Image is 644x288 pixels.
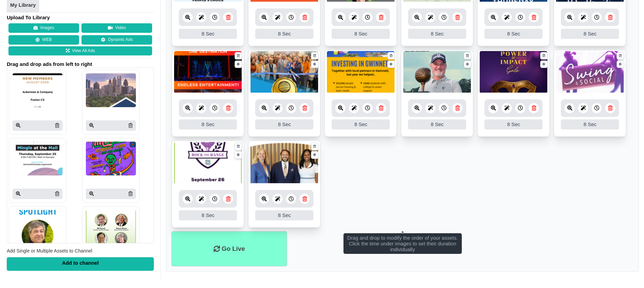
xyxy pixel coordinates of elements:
div: 8 Sec [484,119,543,129]
button: Images [8,23,79,33]
div: 8 Sec [332,29,390,39]
div: 8 Sec [179,29,237,39]
img: P250x250 image processing20250905 996236 4a58js [13,73,63,107]
span: Drag and drop ads from left to right [7,61,154,68]
iframe: Chat Widget [610,256,644,288]
div: 8 Sec [408,29,466,39]
div: 8 Sec [408,119,466,129]
div: 8 Sec [179,210,237,220]
img: P250x250 image processing20250902 996236 h4m1yf [86,73,136,107]
a: View All Ads [8,46,152,56]
div: 8 Sec [179,119,237,129]
img: 11.268 mb [403,51,471,93]
img: 4.659 mb [556,51,624,93]
div: 8 Sec [561,119,619,129]
img: 1940.774 kb [174,142,242,184]
a: Dynamic Ads [81,35,152,45]
div: Add to channel [7,257,154,271]
div: 8 Sec [255,210,313,220]
div: 8 Sec [255,29,313,39]
img: P250x250 image processing20250827 996236 1q382u [86,210,136,244]
div: 8 Sec [561,29,619,39]
img: 3.994 mb [327,51,395,93]
div: 8 Sec [484,29,543,39]
h4: Upload To Library [7,14,154,21]
img: P250x250 image processing20250829 996236 cx7qbr [13,210,63,244]
img: 4.016 mb [251,142,318,184]
div: 8 Sec [255,119,313,129]
img: P250x250 image processing20250829 996236 cc2fbt [13,142,63,175]
button: Video [81,23,152,33]
img: 8.367 mb [174,51,242,93]
span: Add Single or Multiple Assets to Channel [7,248,92,254]
img: P250x250 image processing20250829 996236 1lkt3j1 [86,142,136,175]
div: 8 Sec [332,119,390,129]
li: Go Live [171,231,287,267]
img: 2.226 mb [480,51,547,93]
img: 3.083 mb [251,51,318,93]
button: WEB [8,35,79,45]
